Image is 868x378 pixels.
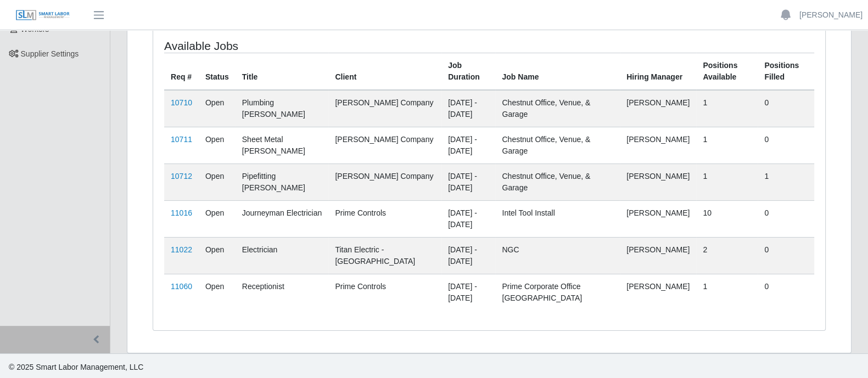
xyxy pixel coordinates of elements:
th: Job Duration [441,53,495,90]
td: [PERSON_NAME] Company [328,163,441,200]
td: 10 [696,200,758,237]
td: 2 [696,237,758,274]
td: Open [199,274,236,311]
td: Prime Controls [328,200,441,237]
th: Title [236,53,329,90]
td: [DATE] - [DATE] [441,90,495,127]
td: [PERSON_NAME] [620,127,696,163]
th: Req # [164,53,199,90]
a: [PERSON_NAME] [799,9,863,21]
td: [DATE] - [DATE] [441,163,495,200]
td: [PERSON_NAME] [620,90,696,127]
th: Positions Available [696,53,758,90]
td: Sheet Metal [PERSON_NAME] [236,127,329,163]
td: 1 [696,163,758,200]
td: Receptionist [236,274,329,311]
td: Chestnut Office, Venue, & Garage [495,127,620,163]
td: 0 [758,200,814,237]
td: Intel Tool Install [495,200,620,237]
th: Client [328,53,441,90]
td: [PERSON_NAME] [620,237,696,274]
a: 11060 [171,282,192,291]
td: 1 [758,163,814,200]
td: Open [199,237,236,274]
td: Electrician [236,237,329,274]
td: Open [199,90,236,127]
td: [PERSON_NAME] Company [328,90,441,127]
span: Supplier Settings [21,49,79,58]
td: Journeyman Electrician [236,200,329,237]
td: Open [199,200,236,237]
td: 0 [758,237,814,274]
td: [PERSON_NAME] [620,163,696,200]
td: 1 [696,127,758,163]
img: SLM Logo [15,9,70,21]
td: 1 [696,90,758,127]
td: Chestnut Office, Venue, & Garage [495,163,620,200]
a: 10711 [171,135,192,144]
td: [PERSON_NAME] Company [328,127,441,163]
td: 0 [758,274,814,311]
span: © 2025 Smart Labor Management, LLC [9,363,143,371]
a: 11016 [171,208,192,217]
td: 0 [758,127,814,163]
td: [DATE] - [DATE] [441,274,495,311]
h4: Available Jobs [164,39,425,53]
td: Plumbing [PERSON_NAME] [236,90,329,127]
th: Job Name [495,53,620,90]
td: Open [199,127,236,163]
th: Hiring Manager [620,53,696,90]
td: Pipefitting [PERSON_NAME] [236,163,329,200]
a: 11022 [171,245,192,254]
th: Status [199,53,236,90]
td: NGC [495,237,620,274]
td: 0 [758,90,814,127]
td: [PERSON_NAME] [620,200,696,237]
th: Positions Filled [758,53,814,90]
td: [DATE] - [DATE] [441,237,495,274]
a: 10710 [171,98,192,107]
td: 1 [696,274,758,311]
td: Titan Electric - [GEOGRAPHIC_DATA] [328,237,441,274]
td: [DATE] - [DATE] [441,200,495,237]
a: 10712 [171,172,192,180]
td: Prime Controls [328,274,441,311]
td: Prime Corporate Office [GEOGRAPHIC_DATA] [495,274,620,311]
td: [PERSON_NAME] [620,274,696,311]
td: Open [199,163,236,200]
td: Chestnut Office, Venue, & Garage [495,90,620,127]
td: [DATE] - [DATE] [441,127,495,163]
